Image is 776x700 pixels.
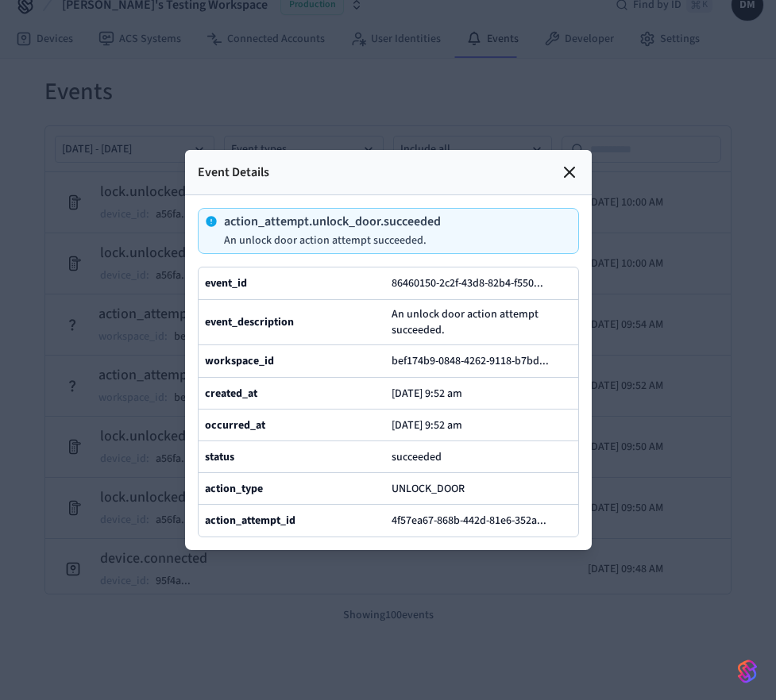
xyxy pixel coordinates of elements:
[388,274,559,293] button: 86460150-2c2f-43d8-82b4-f550...
[198,163,269,182] p: Event Details
[205,353,274,369] b: workspace_id
[205,386,257,402] b: created_at
[205,275,247,291] b: event_id
[205,314,294,330] b: event_description
[392,387,462,400] p: [DATE] 9:52 am
[205,481,263,497] b: action_type
[205,513,295,529] b: action_attempt_id
[224,234,441,247] p: An unlock door action attempt succeeded.
[392,306,572,338] span: An unlock door action attempt succeeded.
[392,419,462,432] p: [DATE] 9:52 am
[205,417,265,433] b: occurred_at
[224,215,441,228] p: action_attempt.unlock_door.succeeded
[738,659,757,684] img: SeamLogoGradient.69752ec5.svg
[388,511,562,530] button: 4f57ea67-868b-442d-81e6-352a...
[392,449,442,465] span: succeeded
[392,481,465,497] span: UNLOCK_DOOR
[205,449,234,465] b: status
[388,352,565,371] button: bef174b9-0848-4262-9118-b7bd...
